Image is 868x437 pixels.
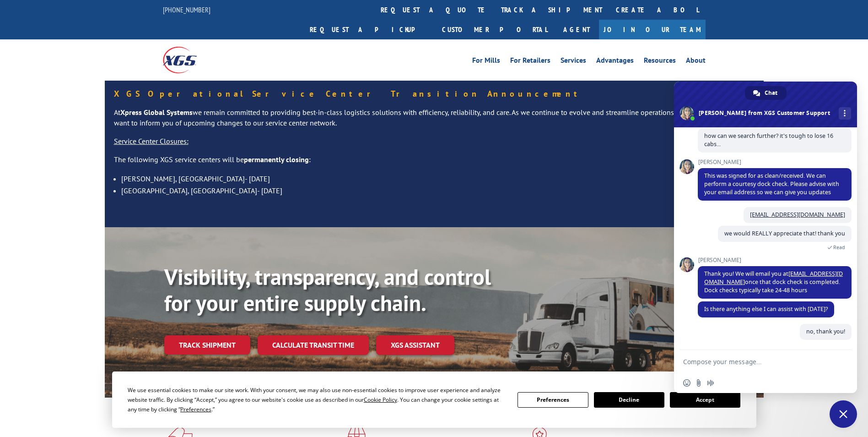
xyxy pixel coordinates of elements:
button: Decline [594,392,664,408]
span: how can we search further? it's tough to lose 16 cabs... [704,132,833,148]
p: The following XGS service centers will be : [114,154,755,173]
a: Agent [554,20,599,39]
span: This was signed for as clean/received. We can perform a courtesy dock check. Please advise with y... [704,172,839,196]
span: [PERSON_NAME] [698,257,852,263]
a: Track shipment [164,335,250,355]
a: Resources [644,57,676,67]
span: Insert an emoji [683,379,690,387]
span: Preferences [180,405,211,413]
span: Is there anything else I can assist with [DATE]? [704,305,828,313]
a: Calculate transit time [258,335,369,355]
a: XGS ASSISTANT [376,335,454,355]
span: no, thank you! [806,328,845,335]
button: Accept [670,392,740,408]
span: Chat [765,86,777,100]
a: Close chat [830,400,857,428]
a: [PHONE_NUMBER] [163,5,210,14]
p: At we remain committed to providing best-in-class logistics solutions with efficiency, reliabilit... [114,107,755,137]
a: Chat [745,86,787,100]
span: Audio message [707,379,714,387]
h5: XGS Operational Service Center Transition Announcement [114,90,755,98]
button: Preferences [518,392,588,408]
span: we would REALLY appreciate that! thank you [724,229,845,237]
span: Cookie Policy [364,396,397,404]
a: Advantages [596,57,634,67]
div: Cookie Consent Prompt [112,371,756,428]
a: For Retailers [510,57,550,67]
span: Thank you! We will email you at once that dock check is completed. Dock checks typically take 24-... [704,270,843,294]
a: Customer Portal [435,20,554,39]
span: Read [833,244,845,251]
a: [EMAIL_ADDRESS][DOMAIN_NAME] [750,211,845,218]
a: Join Our Team [599,20,706,39]
strong: permanently closing [244,155,309,164]
li: [GEOGRAPHIC_DATA], [GEOGRAPHIC_DATA]- [DATE] [121,185,755,197]
a: [EMAIL_ADDRESS][DOMAIN_NAME] [704,270,843,286]
li: [PERSON_NAME], [GEOGRAPHIC_DATA]- [DATE] [121,173,755,185]
a: Request a pickup [303,20,435,39]
span: Send a file [695,379,702,387]
a: For Mills [472,57,500,67]
textarea: Compose your message... [683,350,830,373]
u: Service Center Closures: [114,137,189,146]
a: Services [561,57,586,67]
strong: Xpress Global Systems [120,108,193,117]
b: Visibility, transparency, and control for your entire supply chain. [164,262,491,317]
a: About [686,57,706,67]
span: [PERSON_NAME] [698,159,852,165]
div: We use essential cookies to make our site work. With your consent, we may also use non-essential ... [128,385,507,414]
